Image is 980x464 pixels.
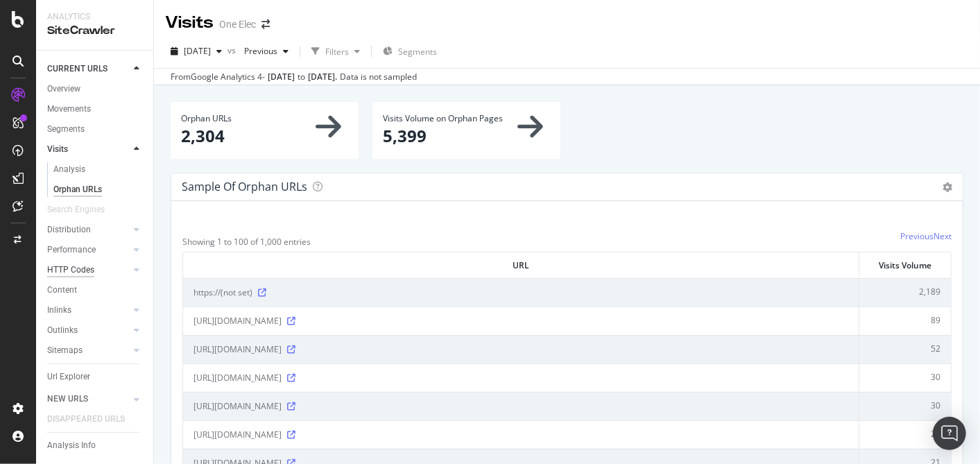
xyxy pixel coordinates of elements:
a: Visits [47,142,130,157]
th: URL [183,252,859,278]
div: [DATE] . [308,71,337,83]
div: arrow-right-arrow-left [261,19,270,29]
a: Visit Online Page [287,402,295,411]
a: Analysis [53,162,144,177]
span: Visits Volume on Orphan Pages [383,112,503,124]
div: Sitemaps [47,343,83,358]
button: Filters [306,40,366,62]
a: CURRENT URLS [47,62,130,76]
a: DISAPPEARED URLS [47,412,139,427]
div: Visits [47,142,68,157]
a: HTTP Codes [47,263,130,277]
a: Visit Online Page [287,374,295,382]
span: https://(not set) [194,286,252,300]
a: Inlinks [47,303,130,318]
i: Options [943,182,952,192]
a: Analysis Info [47,438,144,453]
td: 21 [859,420,951,449]
a: Content [47,283,144,298]
div: Filters [325,46,349,58]
td: 30 [859,363,951,392]
div: One Elec [219,17,256,31]
a: Visit Online Page [258,289,266,297]
span: 2025 Sep. 26th [184,45,211,57]
a: Movements [47,102,144,117]
p: 5,399 [383,124,550,148]
div: Overview [47,82,80,96]
a: Overview [47,82,144,96]
button: Previous [239,40,294,62]
div: Distribution [47,223,91,237]
span: vs [227,44,239,56]
div: From Google Analytics 4 - to Data is not sampled [171,71,417,83]
div: Analytics [47,11,142,23]
div: Inlinks [47,303,71,318]
div: Visits [165,11,214,35]
div: NEW URLS [47,392,88,406]
td: 30 [859,392,951,420]
span: Previous [239,45,277,57]
td: 2,189 [859,278,951,307]
a: Visit Online Page [287,317,295,325]
div: CURRENT URLS [47,62,108,76]
a: Performance [47,243,130,257]
td: 52 [859,335,951,363]
a: Previous [900,230,934,242]
a: Distribution [47,223,130,237]
a: Visit Online Page [287,345,295,354]
a: Next [934,230,952,242]
span: [URL][DOMAIN_NAME] [194,343,282,356]
div: Orphan URLs [53,182,102,197]
div: [DATE] [268,71,295,83]
div: HTTP Codes [47,263,94,277]
button: Segments [377,40,442,62]
p: 2,304 [181,124,348,148]
h4: Sample of orphan URLs [182,178,307,196]
span: [URL][DOMAIN_NAME] [194,371,282,385]
a: Url Explorer [47,370,144,384]
div: Open Intercom Messenger [933,417,966,450]
div: Movements [47,102,91,117]
a: Segments [47,122,144,137]
div: Search Engines [47,203,105,217]
div: Content [47,283,77,298]
span: [URL][DOMAIN_NAME] [194,314,282,328]
a: Search Engines [47,203,119,217]
div: Analysis Info [47,438,96,453]
a: NEW URLS [47,392,130,406]
td: 89 [859,307,951,335]
a: Sitemaps [47,343,130,358]
div: Performance [47,243,96,257]
div: Analysis [53,162,85,177]
th: Visits Volume [859,252,951,278]
a: Orphan URLs [53,182,144,197]
a: Outlinks [47,323,130,338]
div: SiteCrawler [47,23,142,39]
span: Segments [398,46,437,58]
span: [URL][DOMAIN_NAME] [194,399,282,413]
a: Visit Online Page [287,431,295,439]
div: Outlinks [47,323,78,338]
div: DISAPPEARED URLS [47,412,125,427]
span: Orphan URLs [181,112,232,124]
div: Url Explorer [47,370,90,384]
span: [URL][DOMAIN_NAME] [194,428,282,442]
button: [DATE] [165,40,227,62]
div: Showing 1 to 100 of 1,000 entries [182,230,311,248]
div: Segments [47,122,85,137]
